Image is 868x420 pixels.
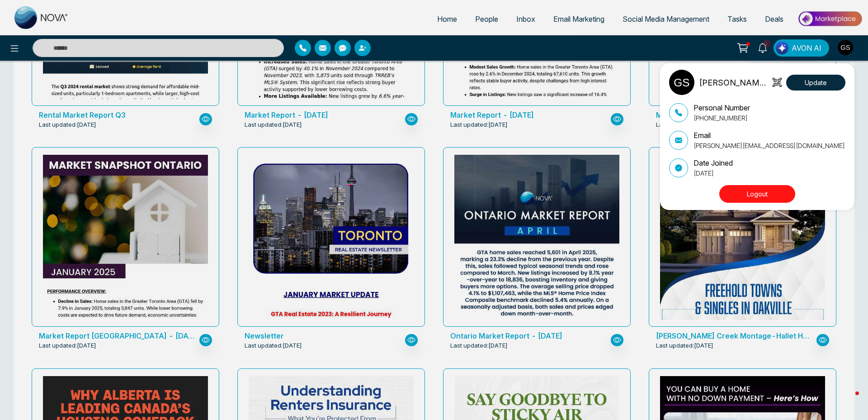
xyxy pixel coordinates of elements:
[719,185,795,203] button: Logout
[693,168,733,178] p: [DATE]
[693,130,845,141] p: Email
[693,141,845,150] p: [PERSON_NAME][EMAIL_ADDRESS][DOMAIN_NAME]
[786,75,845,91] button: Update
[699,76,770,89] p: [PERSON_NAME] [PERSON_NAME]
[693,102,750,113] p: Personal Number
[693,157,733,168] p: Date Joined
[837,389,859,411] iframe: Intercom live chat
[693,113,750,123] p: [PHONE_NUMBER]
